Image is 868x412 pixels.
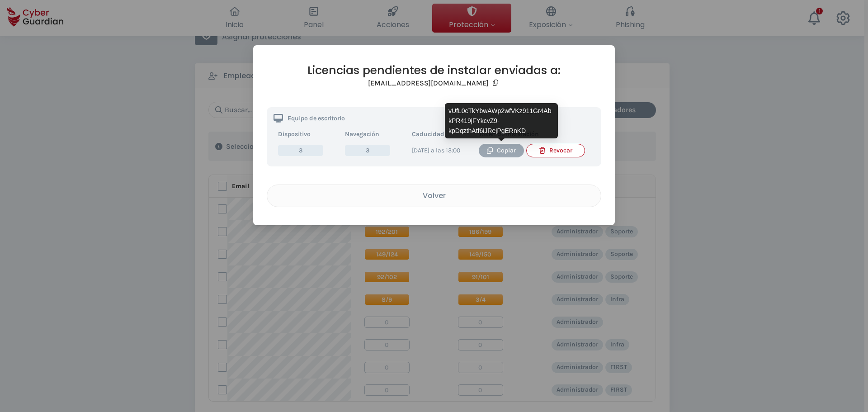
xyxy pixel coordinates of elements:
[407,142,474,160] td: [DATE] a las 13:00
[340,127,407,142] th: Navegación
[491,77,500,89] button: Copy email
[274,127,340,142] th: Dispositivo
[288,115,345,122] p: Equipo de escritorio
[533,146,578,156] div: Revocar
[267,185,601,207] button: Volver
[267,63,601,77] h2: Licencias pendientes de instalar enviadas a:
[526,144,585,157] button: Revocar
[368,79,489,88] h3: [EMAIL_ADDRESS][DOMAIN_NAME]
[479,144,524,157] button: Copiar
[486,146,517,156] div: Copiar
[445,103,558,138] div: vUfL0cTkYbwAWp2wfVKz911Gr4AbkPR419jFYkcvZ9-kpDqzthAtf6iJRejPgERnKD
[345,145,390,156] span: 3
[274,190,594,201] div: Volver
[407,127,474,142] th: Caducidad
[278,145,323,156] span: 3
